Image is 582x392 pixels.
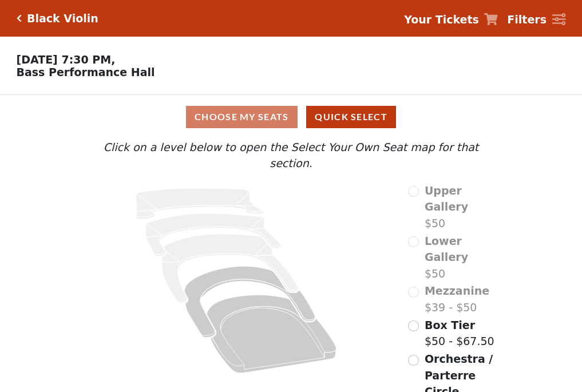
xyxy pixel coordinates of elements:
[207,295,337,373] path: Orchestra / Parterre Circle - Seats Available: 663
[136,188,264,219] path: Upper Gallery - Seats Available: 0
[27,12,98,25] h5: Black Violin
[507,13,547,26] strong: Filters
[425,284,489,297] span: Mezzanine
[425,184,468,213] span: Upper Gallery
[146,213,282,256] path: Lower Gallery - Seats Available: 0
[425,317,494,350] label: $50 - $67.50
[17,14,22,22] a: Click here to go back to filters
[425,319,475,331] span: Box Tier
[507,11,565,28] a: Filters
[425,283,489,315] label: $39 - $50
[306,106,396,128] button: Quick Select
[404,11,498,28] a: Your Tickets
[425,235,468,264] span: Lower Gallery
[425,233,501,282] label: $50
[425,183,501,232] label: $50
[404,13,479,26] strong: Your Tickets
[81,139,501,172] p: Click on a level below to open the Select Your Own Seat map for that section.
